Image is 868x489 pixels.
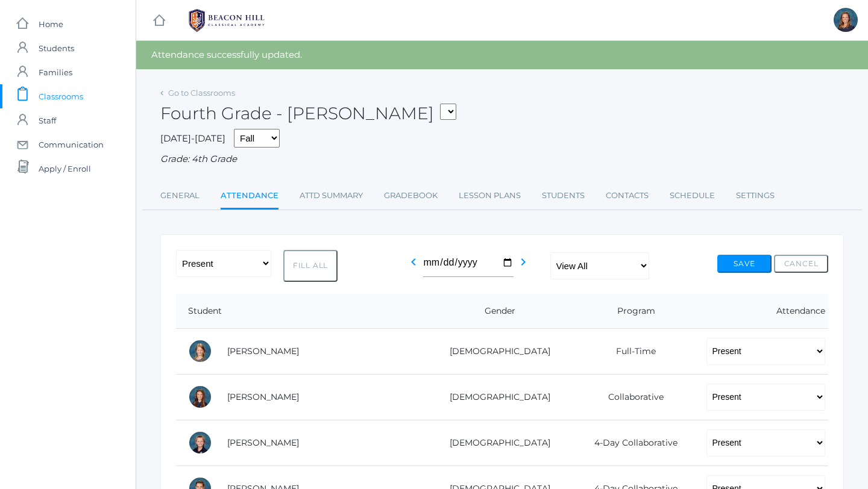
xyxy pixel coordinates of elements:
td: Collaborative [569,374,694,420]
a: Students [542,184,585,208]
a: Go to Classrooms [168,88,235,98]
th: Gender [422,294,569,329]
button: Cancel [774,255,828,273]
span: Classrooms [39,84,83,108]
a: [PERSON_NAME] [227,391,299,402]
a: [PERSON_NAME] [227,346,299,357]
i: chevron_right [516,255,530,269]
span: Communication [39,132,104,157]
td: 4-Day Collaborative [569,420,694,466]
h2: Fourth Grade - [PERSON_NAME] [160,104,456,123]
div: Amelia Adams [188,339,212,363]
span: Apply / Enroll [39,157,91,181]
th: Program [569,294,694,329]
td: [DEMOGRAPHIC_DATA] [422,420,569,466]
a: Lesson Plans [459,184,521,208]
td: Full-Time [569,328,694,374]
a: Schedule [670,184,715,208]
button: Save [717,255,772,273]
a: chevron_right [516,260,530,272]
a: General [160,184,200,208]
a: Attendance [221,184,278,210]
td: [DEMOGRAPHIC_DATA] [422,374,569,420]
span: Families [39,60,72,84]
th: Attendance [694,294,828,329]
div: Ellie Bradley [834,8,858,32]
a: [PERSON_NAME] [227,437,299,448]
span: Students [39,36,74,60]
a: Settings [736,184,775,208]
span: Home [39,12,63,36]
a: Gradebook [384,184,438,208]
i: chevron_left [406,255,421,269]
a: Contacts [606,184,649,208]
img: 1_BHCALogos-05.png [181,5,272,36]
span: [DATE]-[DATE] [160,132,225,144]
span: Staff [39,108,56,132]
a: Attd Summary [300,184,363,208]
button: Fill All [283,250,338,282]
div: Claire Arnold [188,385,212,409]
th: Student [176,294,422,329]
td: [DEMOGRAPHIC_DATA] [422,328,569,374]
a: chevron_left [406,260,421,272]
div: Levi Beaty [188,431,212,455]
div: Grade: 4th Grade [160,152,844,166]
div: Attendance successfully updated. [136,41,868,69]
